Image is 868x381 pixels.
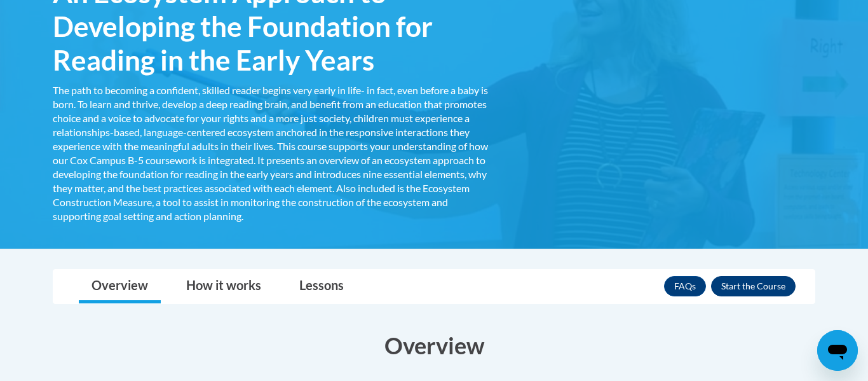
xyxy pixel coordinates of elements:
a: Lessons [287,270,356,303]
h3: Overview [53,329,815,361]
a: FAQs [664,276,706,296]
a: Overview [79,270,161,303]
div: The path to becoming a confident, skilled reader begins very early in life- in fact, even before ... [53,83,491,223]
button: Enroll [711,276,796,296]
a: How it works [173,270,274,303]
iframe: Button to launch messaging window [817,330,858,371]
